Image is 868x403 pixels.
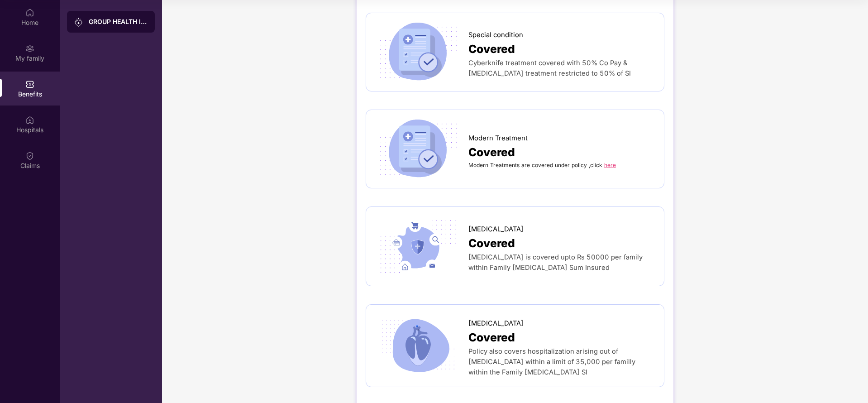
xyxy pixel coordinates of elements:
[25,151,34,160] img: svg+xml;base64,PHN2ZyBpZD0iQ2xhaW0iIHhtbG5zPSJodHRwOi8vd3d3LnczLm9yZy8yMDAwL3N2ZyIgd2lkdGg9IjIwIi...
[74,18,83,27] img: svg+xml;base64,PHN2ZyB3aWR0aD0iMjAiIGhlaWdodD0iMjAiIHZpZXdCb3g9IjAgMCAyMCAyMCIgZmlsbD0ibm9uZSIgeG...
[604,162,616,168] a: here
[468,347,635,376] span: Policy also covers hospitalization arising out of [MEDICAL_DATA] within a limit of 35,000 per fam...
[468,224,524,235] span: [MEDICAL_DATA]
[468,318,524,329] span: [MEDICAL_DATA]
[468,253,643,272] span: [MEDICAL_DATA] is covered upto Rs 50000 per family within Family [MEDICAL_DATA] Sum Insured
[468,40,515,58] span: Covered
[25,44,34,53] img: svg+xml;base64,PHN2ZyB3aWR0aD0iMjAiIGhlaWdodD0iMjAiIHZpZXdCb3g9IjAgMCAyMCAyMCIgZmlsbD0ibm9uZSIgeG...
[589,162,602,168] span: ,click
[468,144,515,161] span: Covered
[468,235,515,252] span: Covered
[468,30,523,40] span: Special condition
[468,59,631,77] span: Cyberknife treatment covered with 50% Co Pay & [MEDICAL_DATA] treatment restricted to 50% of SI
[375,216,461,277] img: icon
[532,162,553,168] span: covered
[89,17,148,26] div: GROUP HEALTH INSURANCE
[375,22,461,82] img: icon
[375,316,461,375] img: icon
[490,162,520,168] span: Treatments
[521,162,530,168] span: are
[468,133,528,144] span: Modern Treatment
[555,162,570,168] span: under
[25,115,34,125] img: svg+xml;base64,PHN2ZyBpZD0iSG9zcGl0YWxzIiB4bWxucz0iaHR0cDovL3d3dy53My5vcmcvMjAwMC9zdmciIHdpZHRoPS...
[468,329,515,346] span: Covered
[25,80,34,89] img: svg+xml;base64,PHN2ZyBpZD0iQmVuZWZpdHMiIHhtbG5zPSJodHRwOi8vd3d3LnczLm9yZy8yMDAwL3N2ZyIgd2lkdGg9Ij...
[375,119,461,179] img: icon
[572,162,587,168] span: policy
[468,162,488,168] span: Modern
[25,8,34,17] img: svg+xml;base64,PHN2ZyBpZD0iSG9tZSIgeG1sbnM9Imh0dHA6Ly93d3cudzMub3JnLzIwMDAvc3ZnIiB3aWR0aD0iMjAiIG...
